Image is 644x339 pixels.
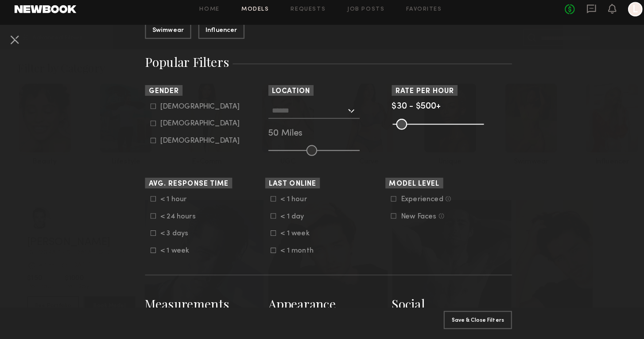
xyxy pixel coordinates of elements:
span: $30 - $500+ [384,107,432,115]
div: < 1 hour [157,199,192,205]
a: Favorites [398,13,433,19]
div: < 1 week [157,250,192,255]
div: Experienced [393,199,435,205]
h3: Popular Filters [142,59,502,76]
span: Avg. Response Time [146,184,224,191]
h3: Social [384,296,502,313]
span: Gender [146,93,175,100]
a: Home [196,13,216,19]
span: Rate per Hour [388,93,445,100]
div: < 1 day [275,216,310,222]
h3: Appearance [263,296,381,313]
span: Location [267,93,304,100]
common-close-button: Cancel [7,38,21,54]
a: Job Posts [341,13,377,19]
button: Swimwear [142,27,187,45]
button: Save & Close Filters [435,312,502,329]
div: [DEMOGRAPHIC_DATA] [157,125,235,131]
div: [DEMOGRAPHIC_DATA] [157,142,235,148]
a: Requests [285,13,319,19]
a: L [616,8,630,23]
span: Last Online [264,184,310,191]
a: Models [237,13,264,19]
div: < 1 hour [275,199,310,205]
div: [DEMOGRAPHIC_DATA] [157,109,235,114]
h3: Measurements [142,296,260,313]
div: < 1 month [275,250,310,255]
div: 50 Miles [263,134,381,142]
span: Model Level [381,184,431,191]
button: Cancel [7,38,21,52]
button: Influencer [194,27,240,45]
div: < 3 days [157,233,192,238]
div: < 24 hours [157,216,192,222]
div: New Faces [393,216,428,222]
div: < 1 week [275,233,310,238]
